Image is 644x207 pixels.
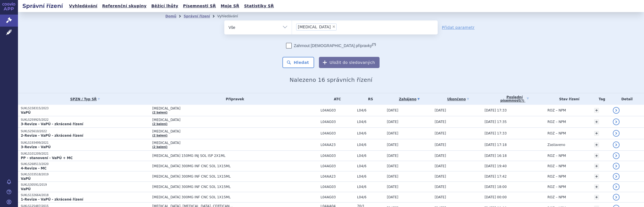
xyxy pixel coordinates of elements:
[219,2,241,10] a: Moje SŘ
[594,108,599,113] a: +
[21,152,149,156] p: SUKLS101209/2021
[485,131,507,135] span: [DATE] 17:33
[21,177,31,181] strong: VaPÚ
[357,154,384,158] span: L04/6
[184,14,210,18] a: Správní řízení
[485,93,545,105] a: Poslednípísemnost(?)
[613,183,620,190] a: detail
[21,106,149,110] p: SUKLS158315/2023
[594,142,599,147] a: +
[547,154,566,158] span: ROZ – NPM
[282,57,314,68] button: Hledat
[594,131,599,136] a: +
[485,108,507,112] span: [DATE] 17:33
[594,164,599,169] a: +
[149,93,318,105] th: Přípravek
[357,108,384,112] span: L04/6
[387,195,398,199] span: [DATE]
[321,120,354,124] span: L04AG03
[594,153,599,158] a: +
[442,25,475,30] a: Přidat parametr
[152,185,293,189] span: [MEDICAL_DATA] 300MG INF CNC SOL 1X15ML
[485,120,507,124] span: [DATE] 17:35
[21,197,83,201] strong: 1-Revize - VaPÚ - zkrácené řízení
[242,2,275,10] a: Statistiky SŘ
[298,25,331,29] span: [MEDICAL_DATA]
[594,174,599,179] a: +
[547,120,566,124] span: ROZ – NPM
[318,93,354,105] th: ATC
[435,175,446,178] span: [DATE]
[67,2,99,10] a: Vyhledávání
[545,93,591,105] th: Stav řízení
[435,154,446,158] span: [DATE]
[613,152,620,159] a: detail
[217,12,245,20] li: Vyhledávání
[485,143,507,147] span: [DATE] 17:18
[485,154,507,158] span: [DATE] 16:18
[321,185,354,189] span: L04AG03
[613,194,620,201] a: detail
[152,145,167,148] a: (2 balení)
[357,195,384,199] span: L04/6
[485,195,507,199] span: [DATE] 00:00
[435,195,446,199] span: [DATE]
[485,164,507,168] span: [DATE] 19:40
[21,95,149,103] a: SPZN / Typ SŘ
[547,195,566,199] span: ROZ – NPM
[321,175,354,178] span: L04AA23
[332,25,335,28] span: ×
[357,185,384,189] span: L04/6
[321,108,354,112] span: L04AG03
[387,154,398,158] span: [DATE]
[613,130,620,137] a: detail
[485,185,507,189] span: [DATE] 18:00
[152,141,293,145] span: [MEDICAL_DATA]
[152,118,293,122] span: [MEDICAL_DATA]
[387,108,398,112] span: [DATE]
[21,134,83,138] strong: 2-Revize - VaPÚ - zkrácené řízení
[152,164,293,168] span: [MEDICAL_DATA] 300MG INF CNC SOL 1X15ML
[21,187,31,191] strong: VaPÚ
[357,131,384,135] span: L04/6
[547,143,565,147] span: Zastaveno
[613,163,620,169] a: detail
[435,185,446,189] span: [DATE]
[613,107,620,114] a: detail
[357,120,384,124] span: L04/6
[387,95,432,103] a: Zahájeno
[18,2,67,10] h2: Správní řízení
[21,193,149,197] p: SUKLS132664/2018
[547,185,566,189] span: ROZ – NPM
[357,175,384,178] span: L04/6
[152,111,167,114] a: (2 balení)
[152,154,293,158] span: [MEDICAL_DATA] 150MG INJ SOL ISP 2X1ML
[435,120,446,124] span: [DATE]
[372,43,376,46] abbr: (?)
[21,162,149,166] p: SUKLS268513/2020
[321,195,354,199] span: L04AG03
[101,2,148,10] a: Referenční skupiny
[21,129,149,133] p: SUKLS25610/2022
[21,173,149,176] p: SUKLS333518/2019
[613,173,620,180] a: detail
[547,164,566,168] span: ROZ – NPM
[610,93,644,105] th: Detail
[357,143,384,147] span: L04/6
[435,131,446,135] span: [DATE]
[321,143,354,147] span: L04AA23
[321,164,354,168] span: L04AG03
[387,185,398,189] span: [DATE]
[338,23,341,30] input: [MEDICAL_DATA]
[547,108,566,112] span: ROZ – NPM
[613,118,620,125] a: detail
[181,2,218,10] a: Písemnosti SŘ
[21,166,47,170] strong: 4-Revize - MC
[21,111,31,115] strong: VaPÚ
[21,122,83,126] strong: 3-Revize - VaPÚ - zkrácené řízení
[435,164,446,168] span: [DATE]
[594,195,599,200] a: +
[387,120,398,124] span: [DATE]
[152,134,167,137] a: (2 balení)
[435,143,446,147] span: [DATE]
